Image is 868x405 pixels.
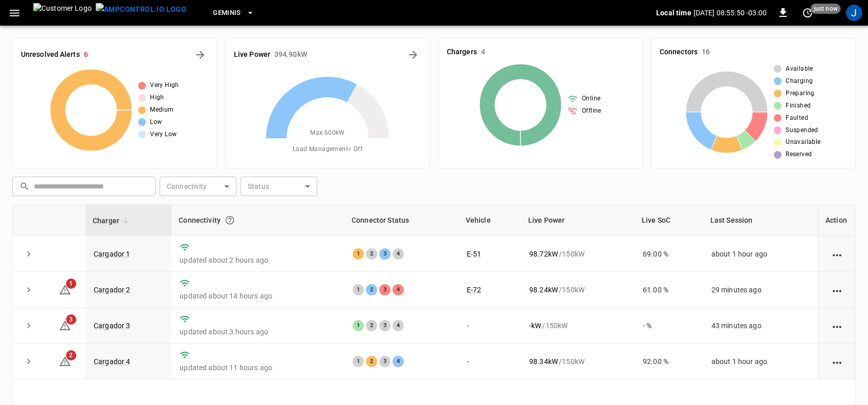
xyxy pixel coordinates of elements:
div: 1 [353,248,364,260]
span: Suspended [786,125,818,136]
td: 92.00 % [635,344,703,379]
p: - kW [529,321,541,331]
button: Energy Overview [405,47,421,63]
div: action cell options [831,285,843,295]
a: Cargador 3 [94,322,131,330]
span: Very High [150,80,179,91]
span: Finished [786,101,811,111]
span: Load Management = Off [293,144,362,155]
td: - % [635,308,703,344]
span: Medium [150,105,173,115]
div: action cell options [831,356,843,367]
h6: Unresolved Alerts [21,49,80,60]
span: 2 [66,350,76,360]
span: Reserved [786,150,812,160]
th: Live Power [521,205,635,236]
div: action cell options [831,321,843,331]
span: Charging [786,76,813,87]
td: about 1 hour ago [703,236,818,272]
span: just now [811,4,841,14]
span: Max. 600 kW [310,128,345,138]
div: Connectivity [179,211,337,229]
div: 2 [366,248,377,260]
div: / 150 kW [529,285,626,295]
h6: Live Power [234,49,270,60]
h6: 4 [481,47,485,58]
th: Last Session [703,205,818,236]
span: Low [150,117,162,127]
button: expand row [21,282,36,297]
th: Action [818,205,855,236]
h6: 16 [702,47,710,58]
a: 2 [59,357,71,365]
button: expand row [21,246,36,262]
p: 98.72 kW [529,249,558,259]
p: 98.34 kW [529,356,558,367]
td: - [459,308,521,344]
p: updated about 2 hours ago [180,255,336,265]
div: action cell options [831,249,843,259]
a: E-72 [467,286,482,294]
div: profile-icon [846,5,862,21]
p: updated about 11 hours ago [180,363,336,373]
h6: Connectors [660,47,698,58]
button: Geminis [209,3,258,23]
th: Vehicle [459,205,521,236]
span: Available [786,64,813,74]
div: 2 [366,284,377,295]
a: 3 [59,321,71,329]
span: Online [582,94,600,104]
div: / 150 kW [529,249,626,259]
div: 3 [379,248,390,260]
a: 1 [59,285,71,293]
h6: 394.90 kW [274,49,307,60]
div: 2 [366,320,377,331]
div: / 150 kW [529,321,626,331]
div: 3 [379,320,390,331]
a: Cargador 1 [94,250,131,258]
a: E-51 [467,250,482,258]
p: updated about 14 hours ago [180,291,336,301]
span: Offline [582,106,601,116]
span: Charger [93,215,133,227]
td: 61.00 % [635,272,703,308]
td: about 1 hour ago [703,344,818,379]
div: / 150 kW [529,356,626,367]
td: - [459,344,521,379]
button: expand row [21,318,36,333]
th: Live SoC [635,205,703,236]
td: 43 minutes ago [703,308,818,344]
span: Geminis [213,7,241,19]
span: Faulted [786,113,808,123]
img: Customer Logo [33,3,92,23]
div: 3 [379,356,390,367]
div: 4 [393,248,404,260]
span: 3 [66,314,76,325]
div: 4 [393,356,404,367]
a: Cargador 2 [94,286,131,294]
p: 98.24 kW [529,285,558,295]
div: 3 [379,284,390,295]
button: All Alerts [192,47,208,63]
p: [DATE] 08:55:50 -03:00 [693,8,767,18]
span: Preparing [786,89,815,99]
div: 4 [393,320,404,331]
td: 29 minutes ago [703,272,818,308]
img: ampcontrol.io logo [96,3,186,16]
p: updated about 3 hours ago [180,327,336,337]
button: Connection between the charger and our software. [221,211,239,229]
div: 1 [353,320,364,331]
span: Very Low [150,130,177,140]
td: 69.00 % [635,236,703,272]
button: expand row [21,354,36,369]
div: 1 [353,356,364,367]
span: 1 [66,279,76,289]
span: Unavailable [786,137,820,147]
h6: 6 [84,49,88,60]
h6: Chargers [447,47,477,58]
th: Connector Status [344,205,459,236]
div: 4 [393,284,404,295]
button: set refresh interval [799,5,816,21]
div: 1 [353,284,364,295]
p: Local time [656,8,691,18]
